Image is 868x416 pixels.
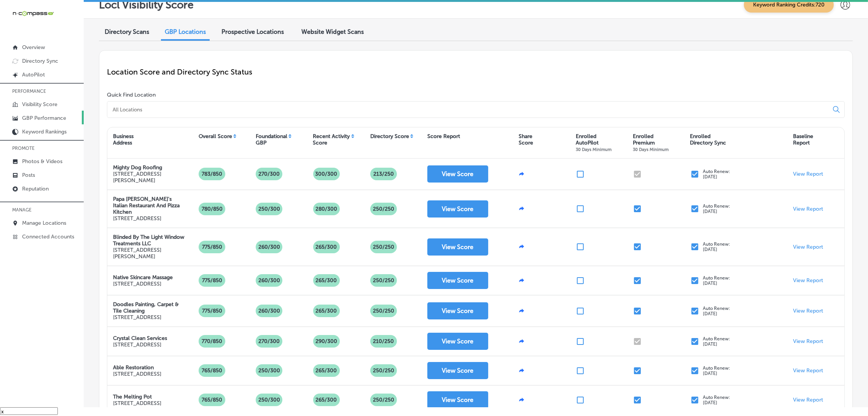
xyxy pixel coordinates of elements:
[199,241,225,253] p: 775/850
[113,364,154,371] strong: Able Restoration
[633,133,669,152] div: Enrolled Premium
[370,274,397,287] p: 250 /250
[256,133,287,146] div: Foundational GBP
[22,58,58,64] p: Directory Sync
[703,241,731,252] p: Auto Renew: [DATE]
[427,272,488,289] button: View Score
[427,200,488,218] button: View Score
[793,367,823,374] a: View Report
[255,274,283,287] p: 260/300
[113,234,184,247] strong: Blinded By The Light Window Treatments LLC
[370,168,397,180] p: 213 /250
[199,133,232,140] div: Overall Score
[199,335,225,348] p: 770/850
[105,28,149,35] span: Directory Scans
[370,394,397,406] p: 250 /250
[22,186,49,192] p: Reputation
[633,147,669,152] span: 30 Days Minimum
[107,92,156,98] label: Quick Find Location
[255,241,283,253] p: 260/300
[22,158,62,165] p: Photos & Videos
[427,333,488,350] button: View Score
[22,233,74,240] p: Connected Accounts
[793,206,823,212] a: View Report
[113,215,187,222] p: [STREET_ADDRESS]
[113,371,161,377] p: [STREET_ADDRESS]
[690,133,726,146] div: Enrolled Directory Sync
[113,171,187,184] p: [STREET_ADDRESS][PERSON_NAME]
[199,305,225,317] p: 775/850
[793,171,823,177] a: View Report
[301,28,364,35] span: Website Widget Scans
[22,129,67,135] p: Keyword Rankings
[427,362,488,379] button: View Score
[255,335,283,348] p: 270/300
[22,71,45,78] p: AutoPilot
[199,203,226,215] p: 780/850
[113,400,161,406] p: [STREET_ADDRESS]
[221,28,284,35] span: Prospective Locations
[519,133,533,146] div: Share Score
[255,168,283,180] p: 270/300
[22,44,45,51] p: Overview
[112,106,827,113] input: All Locations
[793,277,823,284] a: View Report
[313,305,340,317] p: 265/300
[199,364,225,377] p: 765/850
[199,394,225,406] p: 765/850
[313,364,340,377] p: 265/300
[370,305,397,317] p: 250 /250
[703,336,731,347] p: Auto Renew: [DATE]
[703,169,731,179] p: Auto Renew: [DATE]
[703,306,731,316] p: Auto Renew: [DATE]
[793,133,813,146] div: Baseline Report
[255,305,283,317] p: 260/300
[313,274,340,287] p: 265/300
[576,147,612,152] span: 30 Days Minimum
[12,10,54,17] img: 660ab0bf-5cc7-4cb8-ba1c-48b5ae0f18e60NCTV_CLogo_TV_Black_-500x88.png
[199,168,225,180] p: 783/850
[107,67,845,76] p: Location Score and Directory Sync Status
[793,397,823,403] a: View Report
[703,365,731,376] p: Auto Renew: [DATE]
[113,341,167,348] p: [STREET_ADDRESS]
[370,335,397,348] p: 210 /250
[22,172,35,178] p: Posts
[113,335,167,341] strong: Crystal Clean Services
[576,133,612,152] div: Enrolled AutoPilot
[312,168,341,180] p: 300/300
[113,247,187,260] p: [STREET_ADDRESS][PERSON_NAME]
[255,394,283,406] p: 250/300
[22,220,66,226] p: Manage Locations
[312,335,340,348] p: 290/300
[165,28,206,35] span: GBP Locations
[793,308,823,314] p: View Report
[703,395,731,405] p: Auto Renew: [DATE]
[199,274,225,287] p: 775/850
[255,203,283,215] p: 250/300
[703,203,731,214] p: Auto Renew: [DATE]
[22,115,66,121] p: GBP Performance
[113,133,134,146] div: Business Address
[113,394,152,400] strong: The Melting Pot
[793,244,823,250] a: View Report
[427,302,488,319] button: View Score
[427,165,488,183] button: View Score
[793,338,823,345] a: View Report
[113,301,179,314] strong: Doodles Painting, Carpet & Tile Cleaning
[703,275,731,286] p: Auto Renew: [DATE]
[113,274,173,281] strong: Native Skincare Massage
[427,238,488,256] button: View Score
[370,241,397,253] p: 250 /250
